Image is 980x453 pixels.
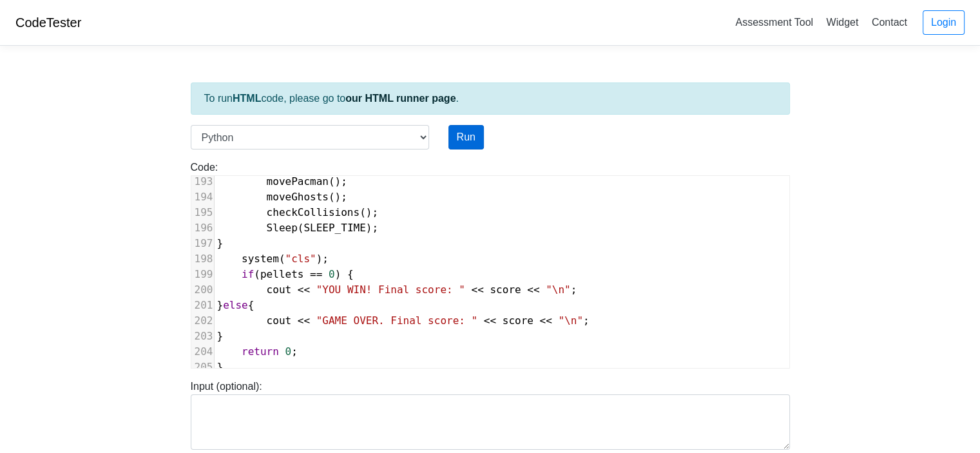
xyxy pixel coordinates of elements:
span: ; [217,284,577,296]
span: << [298,284,310,296]
span: (); [217,191,347,203]
span: ; [217,314,590,327]
span: << [298,314,310,327]
span: SLEEP_TIME [303,222,365,234]
div: 201 [191,298,214,313]
span: ; [217,345,298,358]
span: cout [267,314,292,327]
span: 0 [285,345,291,358]
span: } [217,330,224,342]
span: cout [267,284,292,296]
span: score [490,284,521,296]
button: Run [448,125,484,149]
div: 198 [191,251,214,267]
span: if [242,268,254,280]
div: Input (optional): [181,379,800,450]
span: } [217,361,224,373]
strong: HTML [233,93,261,104]
a: Contact [867,12,912,33]
span: system [242,253,279,265]
span: "YOU WIN! Final score: " [316,284,465,296]
span: << [484,314,496,327]
div: Code: [181,160,800,369]
span: ( ) { [217,268,354,280]
span: "\n" [546,284,571,296]
span: moveGhosts [267,191,329,203]
span: 0 [329,268,335,280]
div: 196 [191,220,214,236]
span: movePacman [267,175,329,188]
span: ( ); [217,253,329,265]
div: 194 [191,189,214,205]
div: 195 [191,205,214,220]
div: 193 [191,174,214,189]
div: 204 [191,344,214,360]
div: 199 [191,267,214,282]
a: Login [923,10,965,35]
span: (); [217,206,379,218]
div: 197 [191,236,214,251]
span: return [242,345,279,358]
span: "\n" [558,314,583,327]
span: } [217,237,224,249]
div: 202 [191,313,214,329]
div: 205 [191,360,214,375]
span: == [310,268,322,280]
span: } { [217,299,255,311]
span: << [539,314,552,327]
a: Widget [821,12,863,33]
span: pellets [260,268,303,280]
div: 200 [191,282,214,298]
span: "GAME OVER. Final score: " [316,314,477,327]
span: << [527,284,539,296]
span: else [223,299,248,311]
span: (); [217,175,347,188]
span: "cls" [285,253,316,265]
span: checkCollisions [267,206,360,218]
div: To run code, please go to . [191,82,790,115]
span: << [471,284,483,296]
a: our HTML runner page [345,93,456,104]
span: score [503,314,533,327]
div: 203 [191,329,214,344]
a: CodeTester [15,15,81,30]
a: Assessment Tool [730,12,818,33]
span: Sleep [267,222,298,234]
span: ( ); [217,222,379,234]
